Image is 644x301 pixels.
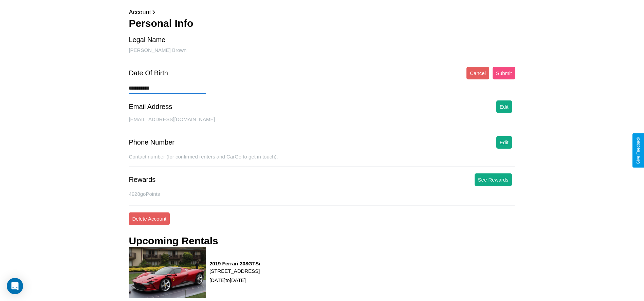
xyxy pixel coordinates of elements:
button: Delete Account [129,212,170,225]
h3: Personal Info [129,18,515,29]
img: rental [129,247,206,298]
button: Edit [496,136,512,149]
h3: 2019 Ferrari 308GTSi [209,261,260,266]
button: Submit [493,67,515,79]
div: Email Address [129,103,172,111]
div: Contact number (for confirmed renters and CarGo to get in touch). [129,154,515,167]
p: [STREET_ADDRESS] [209,266,260,276]
div: Phone Number [129,138,174,146]
div: Legal Name [129,36,165,44]
h3: Upcoming Rentals [129,235,218,247]
div: Open Intercom Messenger [7,278,23,294]
div: Rewards [129,176,155,184]
p: 4928 goPoints [129,189,515,199]
button: See Rewards [475,173,512,186]
div: [PERSON_NAME] Brown [129,47,515,60]
button: Edit [496,100,512,113]
p: [DATE] to [DATE] [209,276,260,285]
div: Give Feedback [636,137,641,164]
div: [EMAIL_ADDRESS][DOMAIN_NAME] [129,116,515,129]
button: Cancel [466,67,489,79]
p: Account [129,7,515,18]
div: Date Of Birth [129,69,168,77]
